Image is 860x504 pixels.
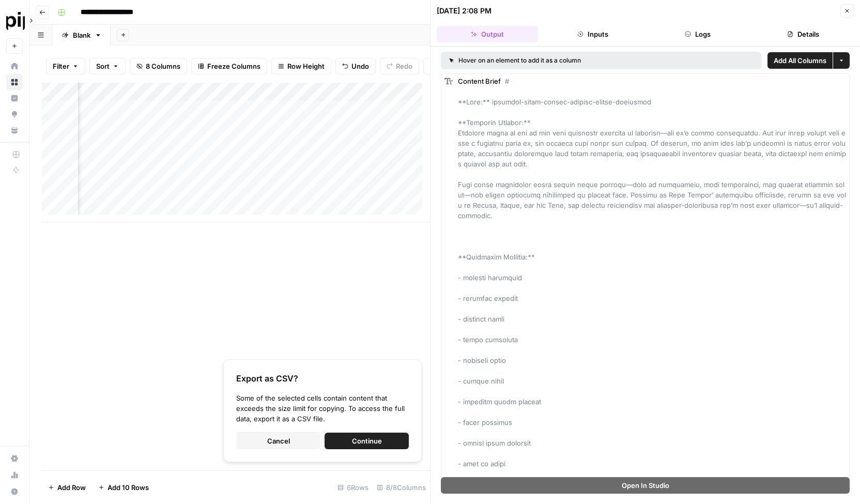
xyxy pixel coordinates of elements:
[46,58,85,74] button: Filter
[6,12,25,30] img: Pipe Content Team Logo
[236,372,409,385] div: Export as CSV?
[449,56,667,65] div: Hover on an element to add it as a column
[458,77,501,85] span: Content Brief
[57,482,86,493] span: Add Row
[42,479,92,496] button: Add Row
[373,479,430,496] div: 8/8 Columns
[53,25,111,45] a: Blank
[333,479,373,496] div: 6 Rows
[191,58,267,74] button: Freeze Columns
[441,477,850,494] button: Open In Studio
[6,58,23,74] a: Home
[89,58,126,74] button: Sort
[437,6,492,16] div: [DATE] 2:08 PM
[6,74,23,90] a: Browse
[236,433,320,449] button: Cancel
[352,436,382,446] span: Continue
[6,467,23,483] a: Usage
[73,30,90,40] div: Blank
[351,61,369,71] span: Undo
[6,106,23,123] a: Opportunities
[207,61,260,71] span: Freeze Columns
[130,58,187,74] button: 8 Columns
[396,61,412,71] span: Redo
[774,55,826,66] span: Add All Columns
[6,122,23,139] a: Your Data
[6,450,23,467] a: Settings
[6,90,23,106] a: Insights
[146,61,180,71] span: 8 Columns
[6,483,23,500] button: Help + Support
[53,61,69,71] span: Filter
[335,58,376,74] button: Undo
[92,479,155,496] button: Add 10 Rows
[236,393,409,424] div: Some of the selected cells contain content that exceeds the size limit for copying. To access the...
[753,26,854,42] button: Details
[767,52,833,69] button: Add All Columns
[622,480,669,491] span: Open In Studio
[380,58,419,74] button: Redo
[648,26,749,42] button: Logs
[325,433,409,449] button: Continue
[96,61,110,71] span: Sort
[6,8,23,34] button: Workspace: Pipe Content Team
[542,26,643,42] button: Inputs
[108,482,149,493] span: Add 10 Rows
[271,58,331,74] button: Row Height
[267,436,290,446] span: Cancel
[437,26,538,42] button: Output
[287,61,325,71] span: Row Height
